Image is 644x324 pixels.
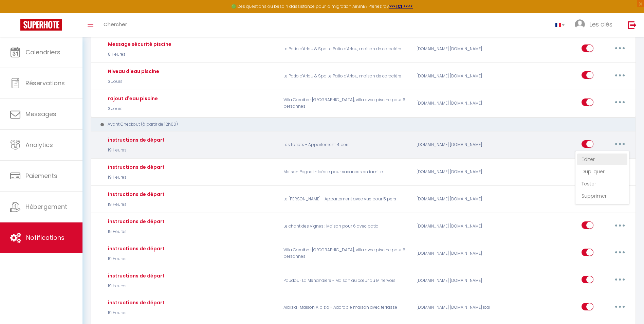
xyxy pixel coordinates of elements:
[25,202,67,211] span: Hébergement
[106,106,158,112] p: 3 Jours
[279,135,412,155] p: Les Loriots - Appartement 4 pers
[412,190,501,209] div: [DOMAIN_NAME] [DOMAIN_NAME]
[412,244,501,263] div: [DOMAIN_NAME] [DOMAIN_NAME]
[106,51,171,58] p: 8 Heures
[106,174,165,181] p: 19 Heures
[279,39,412,59] p: Le Patio d'Arlou & Spa Le Patio d'Arlou, maison de caractère
[106,245,165,252] div: instructions de départ
[25,172,57,180] span: Paiements
[25,110,56,118] span: Messages
[106,201,165,208] p: 19 Heures
[412,39,501,59] div: [DOMAIN_NAME] [DOMAIN_NAME]
[412,216,501,236] div: [DOMAIN_NAME] [DOMAIN_NAME]
[279,93,412,113] p: Villa Caraibe · [GEOGRAPHIC_DATA], villa avec piscine pour 6 personnes
[106,136,165,144] div: instructions de départ
[106,229,165,235] p: 19 Heures
[106,272,165,280] div: instructions de départ
[589,20,612,29] span: Les clés
[98,13,132,37] a: Chercher
[25,79,65,87] span: Réservations
[412,162,501,182] div: [DOMAIN_NAME] [DOMAIN_NAME]
[412,298,501,318] div: [DOMAIN_NAME] [DOMAIN_NAME] Ical
[106,68,159,75] div: Niveau d'eau piscine
[279,162,412,182] p: Maison Pagnol - Idéale pour vacances en famille
[279,216,412,236] p: Le chant des vignes : Maison pour 6 avec patio
[577,190,627,202] a: Supprimer
[389,3,413,9] a: >>> ICI <<<<
[279,244,412,263] p: Villa Caraibe · [GEOGRAPHIC_DATA], villa avec piscine pour 6 personnes
[106,163,165,171] div: instructions de départ
[97,121,619,128] div: Avant Checkout (à partir de 12h00)
[104,21,127,28] span: Chercher
[106,310,165,316] p: 19 Heures
[412,135,501,155] div: [DOMAIN_NAME] [DOMAIN_NAME]
[106,299,165,306] div: instructions de départ
[25,141,53,149] span: Analytics
[106,40,171,48] div: Message sécurité piscine
[628,21,637,29] img: logout
[106,218,165,225] div: instructions de départ
[577,154,627,165] a: Editer
[412,93,501,113] div: [DOMAIN_NAME] [DOMAIN_NAME]
[26,233,65,242] span: Notifications
[577,178,627,190] a: Tester
[412,66,501,86] div: [DOMAIN_NAME] [DOMAIN_NAME]
[575,19,585,30] img: ...
[279,66,412,86] p: Le Patio d'Arlou & Spa Le Patio d'Arlou, maison de caractère
[279,271,412,290] p: Poudou · La Ménandière - Maison au cœur du Minervois
[25,48,60,56] span: Calendriers
[106,256,165,262] p: 19 Heures
[20,19,62,31] img: Super Booking
[279,190,412,209] p: Le [PERSON_NAME] - Appartement avec vue pour 5 pers
[106,283,165,289] p: 19 Heures
[577,166,627,177] a: Dupliquer
[106,95,158,102] div: rajout d'eau piscine
[106,191,165,198] div: instructions de départ
[279,298,412,318] p: Albizia · Maison Albizia - Adorable maison avec terrasse
[570,13,621,37] a: ... Les clés
[106,78,159,85] p: 3 Jours
[412,271,501,290] div: [DOMAIN_NAME] [DOMAIN_NAME]
[106,147,165,154] p: 19 Heures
